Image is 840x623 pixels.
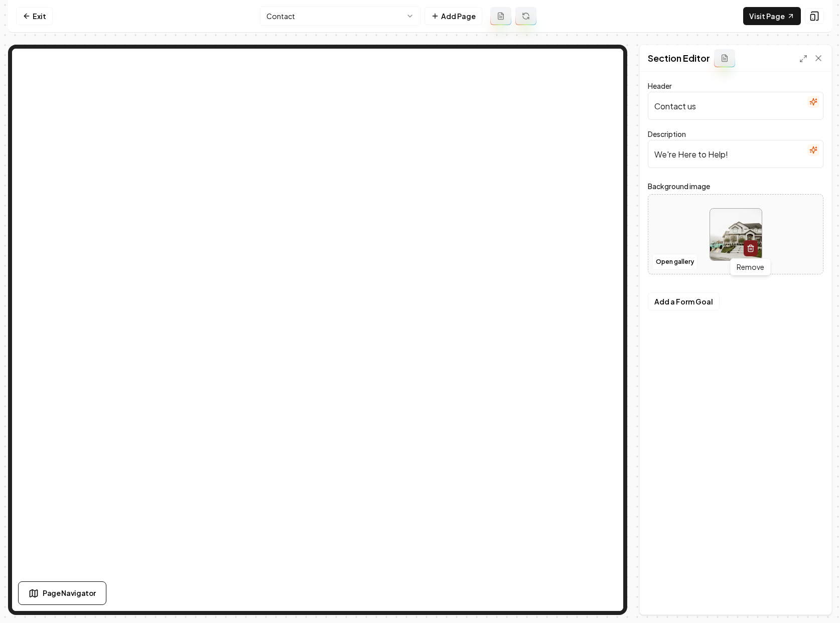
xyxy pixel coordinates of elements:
[425,7,482,25] button: Add Page
[648,81,672,90] label: Header
[515,7,536,25] button: Regenerate page
[652,254,697,270] button: Open gallery
[743,7,801,25] a: Visit Page
[43,588,96,598] span: Page Navigator
[16,7,53,25] a: Exit
[18,581,106,605] button: Page Navigator
[648,92,823,120] input: Header
[648,51,710,65] h2: Section Editor
[648,129,686,138] label: Description
[730,258,771,275] div: Remove
[490,7,511,25] button: Add admin page prompt
[714,49,735,67] button: Add admin section prompt
[648,292,720,310] button: Add a Form Goal
[710,209,762,260] img: image
[648,140,823,168] input: Description
[648,180,823,192] label: Background image
[648,296,720,306] a: Add a Form Goal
